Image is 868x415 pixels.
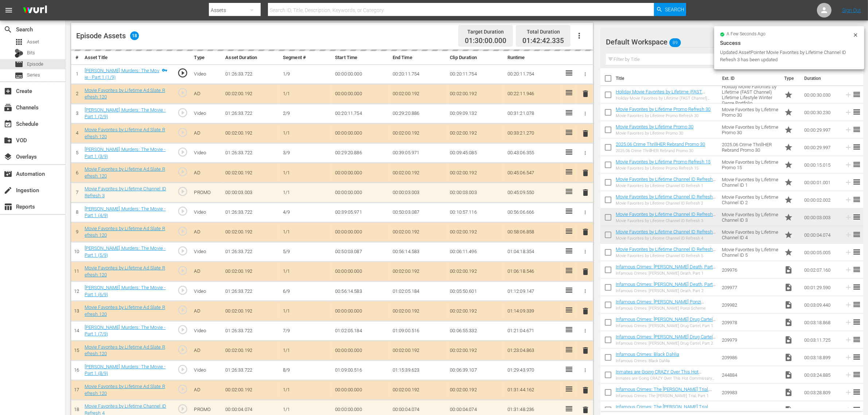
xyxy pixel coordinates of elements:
span: Reports [4,202,12,211]
span: reorder [852,125,861,134]
a: [PERSON_NAME] Murders: The Movie - Part 1 (4/9) [85,206,166,218]
a: [PERSON_NAME] Murders: The Movie - Part 1 (6/9) [85,285,166,297]
td: AD [191,84,222,104]
a: Movie Favorites by Lifetime Ad Slate Refresh 120 [85,384,165,396]
span: Asset [15,38,23,46]
a: Infamous Crimes: [PERSON_NAME] Ponzi Scheme [616,299,704,310]
svg: Add to Episode [844,266,852,274]
td: 00:00:01.001 [801,174,841,191]
span: Video [784,318,793,327]
td: Movie Favorites by Lifetime Promo 15 [719,156,781,174]
td: AD [191,222,222,242]
th: Segment # [280,51,332,65]
span: Episode [15,60,23,69]
span: a few seconds ago [727,31,766,37]
div: Movie Favorites by Lifetime Channel ID Refresh 1 [616,183,716,188]
td: 1/1 [280,84,332,104]
td: 00:02:00.192 [447,124,505,143]
td: 00:02:00.192 [447,262,505,282]
td: Video [191,282,222,301]
span: Promo [784,178,793,187]
td: 2025.06 Crime ThrillHER Rebrand Promo 30 [719,139,781,156]
div: Bits [15,49,23,58]
td: 00:22:11.946 [505,84,562,104]
th: # [71,51,82,65]
td: 00:02:00.192 [390,262,447,282]
a: Movie Favorites by Lifetime Channel ID Refresh 3 [616,212,716,222]
td: 4 [71,124,82,143]
td: 1/1 [280,222,332,242]
div: Episode Assets [76,31,139,40]
th: Runtime [505,51,562,65]
span: Series [27,71,40,79]
span: 89 [670,35,681,50]
span: Video [784,336,793,344]
td: 00:00:03.003 [390,183,447,202]
a: Infamous Crimes: Black Dahlia [616,352,679,357]
td: 1/9 [280,64,332,84]
td: 6 [71,163,82,183]
td: 00:02:00.192 [222,301,280,321]
a: Movie Favorites by Lifetime Ad Slate Refresh 120 [85,88,165,100]
td: 00:45:06.547 [505,163,562,183]
td: 1/1 [280,163,332,183]
span: menu [4,6,13,15]
a: 2025.06 Crime ThrillHER Rebrand Promo 30 [616,141,705,147]
th: Clip Duration [447,51,505,65]
th: Duration [800,68,844,89]
span: reorder [852,248,861,256]
a: Movie Favorites by Lifetime Promo Refresh 15 [616,159,711,164]
span: reorder [852,335,861,344]
span: reorder [852,213,861,221]
svg: Add to Episode [844,318,852,326]
span: Bits [27,49,35,57]
td: 13 [71,301,82,321]
td: AD [191,163,222,183]
a: Infamous Crimes: The [PERSON_NAME] Trial, Part 2 [616,404,712,415]
svg: Add to Episode [844,108,852,116]
svg: Add to Episode [844,213,852,221]
td: 10 [71,242,82,261]
td: 2 [71,84,82,104]
span: VOD [4,136,12,145]
td: 00:06:11.496 [447,242,505,261]
span: reorder [852,108,861,116]
td: Movie Favorites by Lifetime Channel ID 5 [719,244,781,261]
th: Type [191,51,222,65]
td: Movie Favorites by Lifetime Promo 30 [719,104,781,121]
td: 2/9 [280,104,332,123]
td: 00:00:15.015 [801,156,841,174]
div: Default Workspace [606,32,848,52]
td: 00:01:29.590 [801,279,841,296]
span: reorder [852,178,861,186]
a: Movie Favorites by Lifetime Channel ID Refresh 3 [85,186,166,198]
svg: Add to Episode [844,336,852,344]
span: play_circle_outline [177,147,188,158]
td: 00:03:18.868 [801,314,841,331]
td: 01:26:33.722 [222,64,280,84]
span: play_circle_outline [177,305,188,315]
td: 00:33:21.270 [505,124,562,143]
button: Search [654,3,686,16]
td: 9 [71,222,82,242]
td: AD [191,301,222,321]
td: 00:02:00.192 [222,222,280,242]
span: reorder [852,283,861,291]
div: 2025.06 Crime ThrillHER Rebrand Promo 30 [616,148,705,153]
span: reorder [852,90,861,99]
span: reorder [852,318,861,326]
span: Video [784,300,793,309]
svg: Add to Episode [844,178,852,186]
td: 209979 [719,331,781,349]
td: Video [191,64,222,84]
td: Movie Favorites by Lifetime Channel ID 3 [719,209,781,226]
th: Asset Title [82,51,171,65]
span: reorder [852,265,861,274]
img: ans4CAIJ8jUAAAAAAAAAAAAAAAAAAAAAAAAgQb4GAAAAAAAAAAAAAAAAAAAAAAAAJMjXAAAAAAAAAAAAAAAAAAAAAAAAgAT5G... [17,2,52,19]
a: Infamous Crimes: [PERSON_NAME] Death, Part 2 [616,282,716,292]
span: Create [4,87,12,96]
div: Success [720,39,859,47]
span: 01:30:00.000 [465,37,506,45]
span: play_circle_outline [177,245,188,256]
td: 00:50:03.087 [332,242,390,261]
